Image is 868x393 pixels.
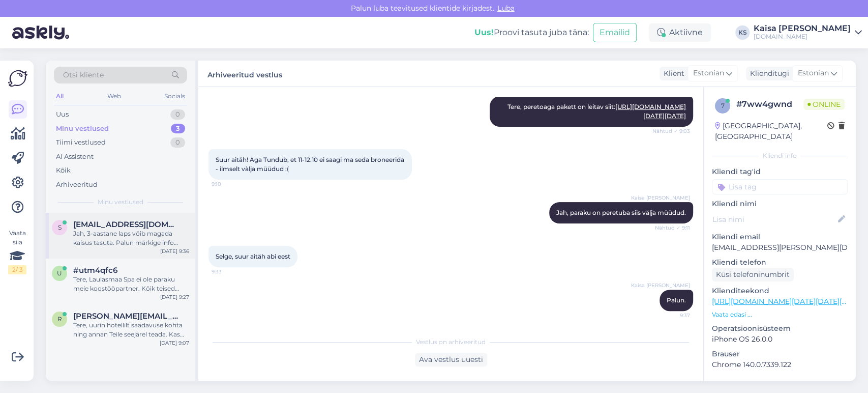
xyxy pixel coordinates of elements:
[631,194,690,202] span: Kaisa [PERSON_NAME]
[216,156,406,173] span: Suur aitäh! Aga Tundub, et 11-12.10 ei saagi ma seda broneerida - ilmselt vàlja müüdud :(
[556,209,686,216] span: Jah, paraku on peretuba siis välja müüdud.
[615,103,686,120] a: [URL][DOMAIN_NAME][DATE][DATE]
[63,70,104,80] span: Otsi kliente
[660,68,684,79] div: Klient
[73,321,189,339] div: Tere, uurin hotellilt saadavuse kohta ning annan Teile seejärel teada. Kas külalisteks on 2 täisk...
[160,247,189,255] div: [DATE] 9:36
[693,68,724,79] span: Estonian
[649,23,711,42] div: Aktiivne
[494,4,518,13] span: Luba
[593,23,637,42] button: Emailid
[712,214,836,225] input: Lisa nimi
[105,90,123,103] div: Web
[415,353,487,367] div: Ava vestlus uuesti
[56,109,69,120] div: Uus
[754,24,851,33] div: Kaisa [PERSON_NAME]
[73,220,179,229] span: sarma000@inbox.lv
[98,198,143,207] span: Minu vestlused
[712,334,848,345] p: iPhone OS 26.0.0
[712,380,848,389] div: [PERSON_NAME]
[216,252,290,260] span: Selge, suur aitäh abi eest
[712,151,848,160] div: Kliendi info
[162,90,187,103] div: Socials
[798,68,829,79] span: Estonian
[73,275,189,293] div: Tere, Laulasmaa Spa ei ole paraku meie koostööpartner. Kõik teised pakkumised [PERSON_NAME] täisk...
[160,293,189,301] div: [DATE] 9:27
[712,257,848,268] p: Kliendi telefon
[474,27,494,37] b: Uus!
[212,180,250,188] span: 9:10
[652,312,690,319] span: 9:37
[8,69,27,88] img: Askly Logo
[712,242,848,253] p: [EMAIL_ADDRESS][PERSON_NAME][DOMAIN_NAME]
[56,165,71,176] div: Kõik
[170,137,185,148] div: 0
[712,199,848,209] p: Kliendi nimi
[736,98,803,110] div: # 7ww4gwnd
[712,310,848,319] p: Vaata edasi ...
[57,269,62,277] span: u
[416,338,486,347] span: Vestlus on arhiveeritud
[56,180,98,190] div: Arhiveeritud
[712,323,848,334] p: Operatsioonisüsteem
[73,229,189,247] div: Jah, 3-aastane laps võib magada kaisus tasuta. Palun märkige info lisainfo kasti, et hotell teaks...
[712,349,848,359] p: Brauser
[170,109,185,120] div: 0
[631,282,690,289] span: Kaisa [PERSON_NAME]
[207,67,282,80] label: Arhiveeritud vestlus
[56,152,94,162] div: AI Assistent
[57,315,62,323] span: r
[58,223,62,231] span: s
[754,24,862,41] a: Kaisa [PERSON_NAME][DOMAIN_NAME]
[507,103,686,120] span: Tere, peretoaga pakett on leitav siit:
[721,102,725,109] span: 7
[712,166,848,177] p: Kliendi tag'id
[73,312,179,321] span: richard.syld@gmail.com
[56,124,109,134] div: Minu vestlused
[474,26,589,39] div: Proovi tasuta juba täna:
[712,179,848,194] input: Lisa tag
[160,339,189,347] div: [DATE] 9:07
[73,266,117,275] span: #utm4qfc6
[54,90,66,103] div: All
[652,127,690,135] span: Nähtud ✓ 9:03
[712,268,794,282] div: Küsi telefoninumbrit
[715,121,827,142] div: [GEOGRAPHIC_DATA], [GEOGRAPHIC_DATA]
[735,25,750,40] div: KS
[8,265,26,274] div: 2 / 3
[8,229,26,274] div: Vaata siia
[746,68,789,79] div: Klienditugi
[667,296,686,304] span: Palun.
[652,224,690,232] span: Nähtud ✓ 9:11
[754,33,851,41] div: [DOMAIN_NAME]
[212,268,250,275] span: 9:33
[56,137,106,148] div: Tiimi vestlused
[712,232,848,242] p: Kliendi email
[171,124,185,134] div: 3
[712,359,848,370] p: Chrome 140.0.7339.122
[803,99,845,110] span: Online
[712,286,848,296] p: Klienditeekond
